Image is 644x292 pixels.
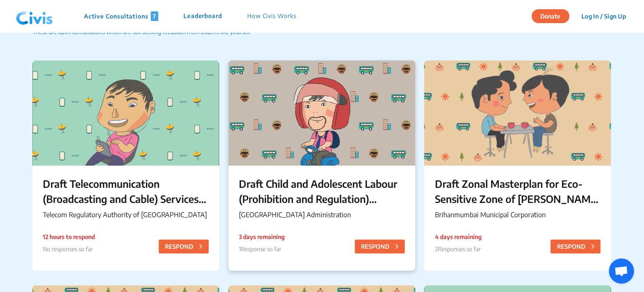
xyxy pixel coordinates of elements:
[183,11,222,21] p: Leaderboard
[159,239,209,253] button: RESPOND
[550,239,600,253] button: RESPOND
[13,4,56,29] img: navlogo.png
[241,245,281,253] span: Response so far
[239,210,405,220] p: [GEOGRAPHIC_DATA] Administration
[531,11,576,20] a: Donate
[435,245,481,253] p: 2
[151,11,158,21] span: 7
[84,11,158,21] p: Active Consultations
[239,232,285,241] p: 3 days remaining
[576,10,631,23] button: Log In / Sign Up
[609,258,634,284] div: Open chat
[435,232,481,241] p: 4 days remaining
[247,11,296,21] p: How Civis Works
[43,232,95,241] p: 12 hours to respond
[32,61,219,271] a: Draft Telecommunication (Broadcasting and Cable) Services Interconnection (Addressable Systems) (...
[43,245,93,253] span: No responses so far
[228,61,415,271] a: Draft Child and Adolescent Labour (Prohibition and Regulation) Chandigarh Rules, 2025[GEOGRAPHIC_...
[43,176,209,206] p: Draft Telecommunication (Broadcasting and Cable) Services Interconnection (Addressable Systems) (...
[239,176,405,206] p: Draft Child and Adolescent Labour (Prohibition and Regulation) Chandigarh Rules, 2025
[437,245,480,253] span: Responses so far
[424,61,611,271] a: Draft Zonal Masterplan for Eco- Sensitive Zone of [PERSON_NAME][GEOGRAPHIC_DATA]Brihanmumbai Muni...
[531,9,569,23] button: Donate
[435,210,600,220] p: Brihanmumbai Municipal Corporation
[43,210,209,220] p: Telecom Regulatory Authority of [GEOGRAPHIC_DATA]
[355,239,405,253] button: RESPOND
[435,176,600,206] p: Draft Zonal Masterplan for Eco- Sensitive Zone of [PERSON_NAME][GEOGRAPHIC_DATA]
[239,245,285,253] p: 1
